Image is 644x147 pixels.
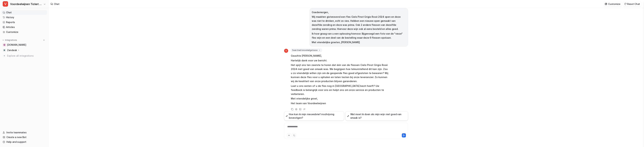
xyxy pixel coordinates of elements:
[1,42,47,47] a: www.voordeelwijnen.nl[DOMAIN_NAME]
[7,43,26,47] span: [DOMAIN_NAME]
[54,2,59,6] div: Chat
[5,39,17,41] p: Integrations
[3,54,6,57] img: explore all integrations
[291,101,389,105] p: Het team van Voordeelwijnen
[291,49,322,52] span: Searched knowledge base
[312,40,406,44] p: Met vriendelijke groeten, [PERSON_NAME]
[7,53,46,58] span: Explore all integrations
[1,130,47,135] a: Invite teammates
[3,44,5,46] img: www.voordeelwijnen.nl
[2,39,4,41] img: expand menu
[291,84,389,96] p: Laat u ons weten of u de fles nog in [GEOGRAPHIC_DATA] bezit heeft? Uw feedback is belangrijk voo...
[284,49,288,53] span: V
[1,20,47,25] a: Reports
[284,111,344,121] button: Hoe kan ik mijn nieuwsbrief inschrijving bevestigen?
[43,39,45,41] img: menu_add.svg
[3,49,5,51] img: Zendesk
[1,30,47,34] a: Customize
[7,49,17,52] p: Zendesk
[10,2,43,6] span: Voordeelwijnen Ticket bot
[312,10,406,14] p: Goedemorgen,
[623,2,641,6] button: Reset Chat
[1,38,18,42] button: Integrations
[291,63,389,83] p: Het spijt ons ten zeerste te horen dat één van de flessen Cielo Pinot Grigio Rosé 2024 niet goed ...
[1,140,47,144] a: Help and support
[1,15,47,20] a: History
[624,3,626,5] img: reset
[312,32,406,40] p: Ik hoor graag van u een oplossing hiervoor. Bijgevoegd een foto van de "vieze" fles wijn en een d...
[312,15,406,31] p: Wij maakten gisteravond een fles Cielo Pinot Grigio Rosé 2024 open en deze was niet te drinken, e...
[1,53,47,58] a: Explore all integrations
[1,10,47,15] a: Chat
[345,111,408,121] button: Wat moet ik doen als mijn wijn niet goed van smaak is?
[605,3,607,5] img: customize
[291,54,389,58] p: Geachte [PERSON_NAME],
[3,1,8,7] span: V
[604,2,622,6] button: Customize
[1,135,47,140] a: Create a new Bot
[291,58,389,63] p: Hartelijk dank voor uw bericht.
[608,2,620,6] p: Customize
[1,25,47,30] a: Articles
[291,97,389,101] p: Met vriendelijke groet,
